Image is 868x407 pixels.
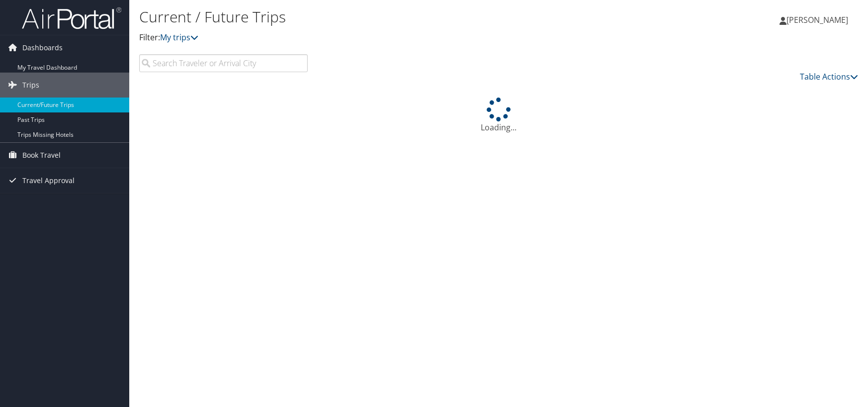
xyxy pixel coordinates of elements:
[22,6,121,30] img: airportal-logo.png
[139,6,618,27] h1: Current / Future Trips
[22,143,61,168] span: Book Travel
[786,14,848,25] span: [PERSON_NAME]
[22,73,39,98] span: Trips
[22,35,63,60] span: Dashboards
[139,54,308,72] input: Search Traveler or Arrival City
[780,5,858,35] a: [PERSON_NAME]
[22,168,75,193] span: Travel Approval
[139,98,858,133] div: Loading...
[800,71,858,82] a: Table Actions
[139,31,618,44] p: Filter:
[160,32,198,43] a: My trips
